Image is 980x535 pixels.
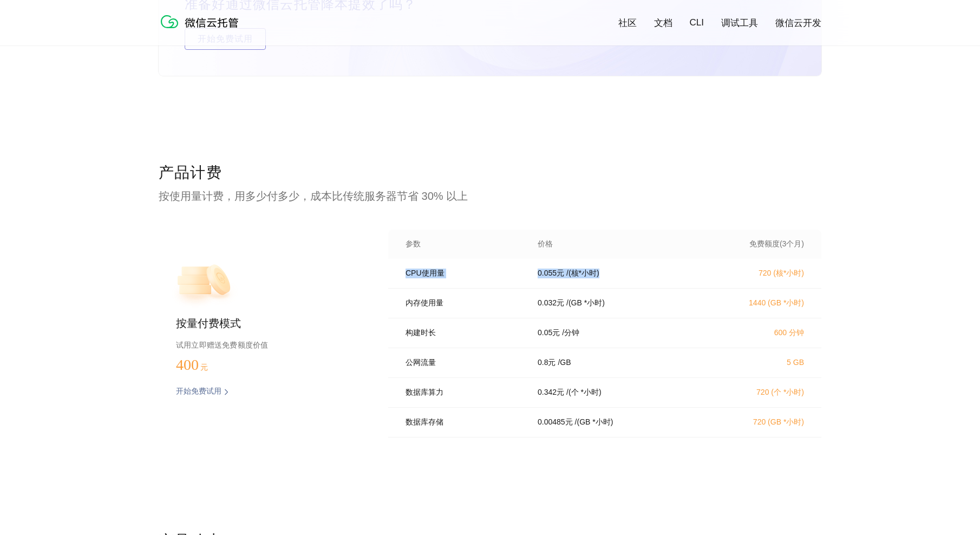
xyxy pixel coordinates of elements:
p: 按量付费模式 [176,316,354,331]
p: CPU使用量 [406,269,522,278]
span: 元 [200,363,208,371]
p: 价格 [538,239,553,249]
p: 公网流量 [406,358,522,368]
p: 0.055 元 [538,269,564,278]
p: 720 (GB *小时) [709,417,804,427]
p: 0.8 元 [538,358,556,368]
p: / (GB *小时) [566,298,605,308]
p: 按使用量计费，用多少付多少，成本比传统服务器节省 30% 以上 [159,188,821,204]
a: CLI [690,17,704,28]
p: 600 分钟 [709,328,804,338]
p: / GB [558,358,571,368]
p: 构建时长 [406,328,522,338]
a: 文档 [654,17,672,29]
p: / (个 *小时) [566,388,602,397]
p: 400 [176,356,230,374]
a: 调试工具 [721,17,758,29]
p: 数据库存储 [406,417,522,427]
p: 开始免费试用 [176,387,221,397]
p: 5 GB [709,358,804,367]
p: / 分钟 [562,328,579,338]
p: 0.00485 元 [538,417,573,427]
p: 内存使用量 [406,298,522,308]
a: 微信云开发 [775,17,821,29]
p: / (核*小时) [566,269,599,278]
p: 0.05 元 [538,328,560,338]
a: 社区 [618,17,637,29]
img: 微信云托管 [159,11,245,32]
p: 数据库算力 [406,388,522,397]
p: 试用立即赠送免费额度价值 [176,338,354,352]
p: / (GB *小时) [575,417,613,427]
p: 1440 (GB *小时) [709,298,804,308]
p: 0.032 元 [538,298,564,308]
p: 0.342 元 [538,388,564,397]
p: 产品计费 [159,162,821,184]
p: 免费额度(3个月) [709,239,804,249]
a: 微信云托管 [159,25,245,34]
p: 参数 [406,239,522,249]
p: 720 (个 *小时) [709,388,804,397]
p: 720 (核*小时) [709,269,804,278]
